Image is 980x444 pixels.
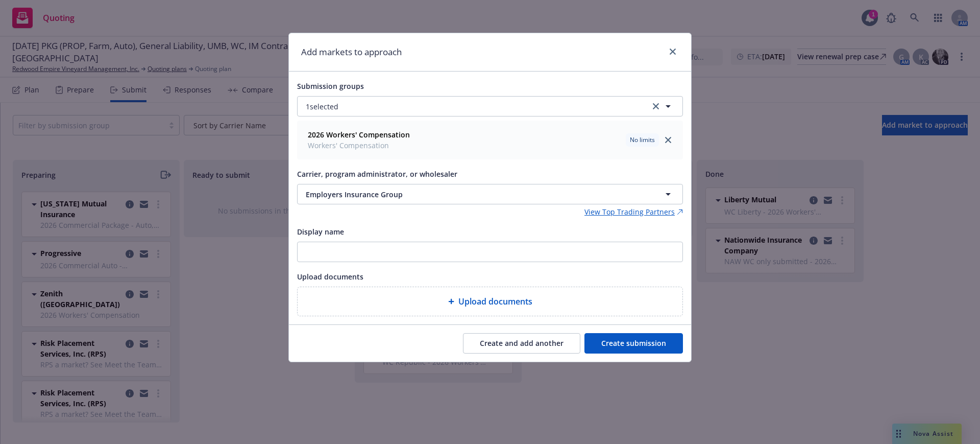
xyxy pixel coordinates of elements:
a: View Top Trading Partners [584,206,683,217]
a: close [662,134,674,146]
button: 1selectedclear selection [297,96,683,116]
span: Employers Insurance Group [306,189,626,200]
span: Submission groups [297,81,364,91]
span: No limits [630,135,655,145]
button: Create and add another [463,333,580,354]
span: Upload documents [297,272,363,282]
span: Upload documents [458,295,532,308]
span: Workers' Compensation [308,140,410,151]
div: Upload documents [297,287,683,316]
button: Create submission [584,333,683,354]
strong: 2026 Workers' Compensation [308,130,410,139]
span: Display name [297,227,344,237]
span: Carrier, program administrator, or wholesaler [297,169,457,179]
a: clear selection [650,100,662,112]
h1: Add markets to approach [301,45,402,59]
a: close [667,45,679,58]
button: Employers Insurance Group [297,184,683,204]
span: 1 selected [306,101,338,112]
